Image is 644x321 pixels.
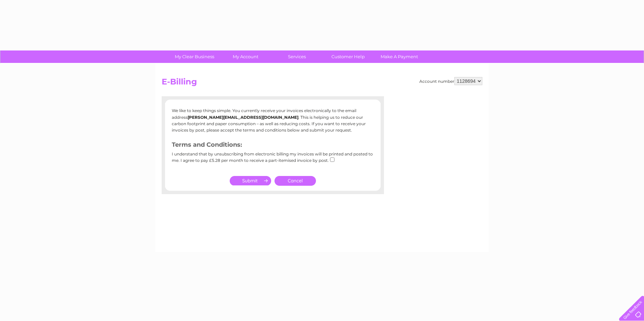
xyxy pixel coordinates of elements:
[275,176,316,186] a: Cancel
[172,140,374,152] h3: Terms and Conditions:
[230,176,271,185] input: Submit
[172,152,374,168] div: I understand that by unsubscribing from electronic billing my invoices will be printed and posted...
[188,115,298,120] b: [PERSON_NAME][EMAIL_ADDRESS][DOMAIN_NAME]
[372,50,427,63] a: Make A Payment
[172,107,374,133] p: We like to keep things simple. You currently receive your invoices electronically to the email ad...
[162,77,482,90] h2: E-Billing
[218,50,273,63] a: My Account
[167,50,222,63] a: My Clear Business
[269,50,325,63] a: Services
[419,77,482,85] div: Account number
[320,50,376,63] a: Customer Help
